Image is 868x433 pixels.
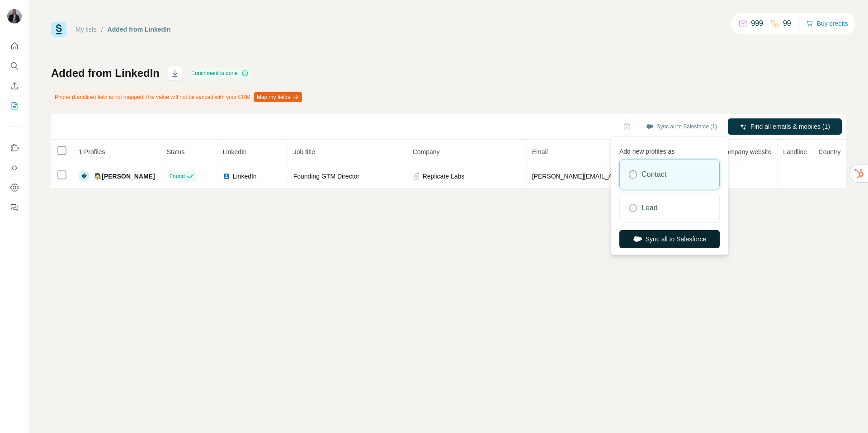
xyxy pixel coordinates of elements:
span: Company [413,148,440,155]
button: Use Surfe API [7,160,22,176]
div: Enrichment is done [189,68,251,79]
span: Email [532,148,548,155]
h1: Added from LinkedIn [51,66,160,80]
span: Founding GTM Director [293,173,359,180]
span: 🧑‍🔬[PERSON_NAME] [94,172,155,181]
span: 1 Profiles [79,148,105,155]
span: LinkedIn [223,148,247,155]
button: My lists [7,98,22,114]
span: Replicate Labs [423,172,465,181]
button: Map my fields [254,92,302,102]
button: Use Surfe on LinkedIn [7,140,22,156]
div: � [79,171,90,182]
div: Added from LinkedIn [108,25,171,34]
span: Country [819,148,841,155]
li: / [101,25,103,34]
span: Company website [721,148,771,155]
button: Search [7,58,22,74]
a: My lists [75,26,97,33]
p: 999 [751,18,763,29]
button: Feedback [7,199,22,216]
button: Sync all to Salesforce [619,230,720,248]
button: Dashboard [7,179,22,196]
div: Phone (Landline) field is not mapped, this value will not be synced with your CRM [51,89,304,105]
button: Sync all to Salesforce (1) [640,120,723,133]
span: Found [170,172,185,180]
span: Find all emails & mobiles (1) [750,122,830,131]
button: Enrich CSV [7,78,22,94]
img: Surfe Logo [51,22,66,37]
span: Job title [293,148,315,155]
span: [PERSON_NAME][EMAIL_ADDRESS] [532,173,641,180]
button: Buy credits [806,17,848,30]
button: Quick start [7,38,22,54]
p: Add new profiles as [619,143,720,156]
span: LinkedIn [233,172,257,181]
img: LinkedIn logo [223,173,230,180]
span: Landline [783,148,807,155]
label: Lead [642,202,658,213]
img: Avatar [7,9,22,24]
p: 99 [783,18,791,29]
label: Contact [642,169,666,180]
button: Find all emails & mobiles (1) [728,118,842,135]
span: Status [167,148,185,155]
